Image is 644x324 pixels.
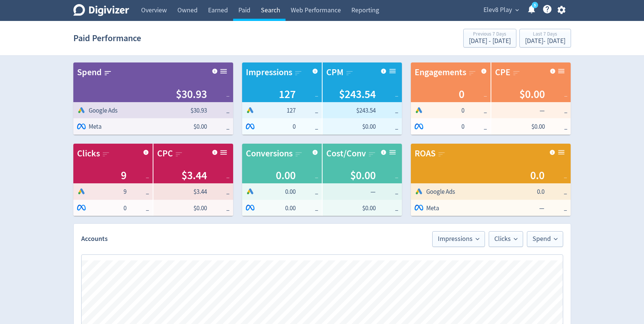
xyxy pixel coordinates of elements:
[525,31,565,38] div: Last 7 Days
[519,29,571,48] button: Last 7 Days[DATE]- [DATE]
[510,106,545,115] span: —
[121,168,126,183] span: 9
[489,231,523,247] button: Clicks
[481,4,521,16] button: Elev8 Play
[456,106,464,115] span: 0
[226,171,229,180] span: _
[426,187,455,196] span: Google Ads
[350,168,376,183] span: $0.00
[341,187,376,196] span: —
[315,187,318,196] span: _
[469,31,511,38] div: Previous 7 Days
[276,168,296,183] span: 0.00
[339,86,376,102] span: $243.54
[415,147,436,160] div: ROAS
[459,86,464,102] span: 0
[326,147,366,160] div: Cost/Conv
[527,204,544,213] span: —
[483,4,512,16] span: Elev8 Play
[395,90,398,98] span: _
[527,231,563,247] button: Spend
[564,106,567,114] span: _
[176,86,207,102] span: $30.93
[226,187,229,196] span: _
[146,171,149,180] span: _
[77,147,100,160] div: Clicks
[438,236,479,242] span: Impressions
[395,123,398,131] span: _
[173,204,207,213] span: $0.00
[510,122,545,131] span: $0.00
[118,187,126,196] span: 9
[276,106,295,115] span: 127
[532,236,558,242] span: Spend
[146,204,149,212] span: _
[484,106,487,114] span: _
[415,66,466,79] div: Engagements
[226,204,229,212] span: _
[274,204,295,213] span: 0.00
[395,106,398,114] span: _
[484,90,487,98] span: _
[463,29,516,48] button: Previous 7 Days[DATE] - [DATE]
[564,171,567,180] span: _
[326,66,344,79] div: CPM
[564,204,567,212] span: _
[337,122,376,131] span: $0.00
[81,234,428,244] h2: Accounts
[495,66,510,79] div: CPE
[532,2,538,8] a: 5
[274,187,295,196] span: 0.00
[341,204,376,213] span: $0.00
[315,171,318,180] span: _
[315,204,318,212] span: _
[456,122,464,131] span: 0
[226,90,229,98] span: _
[527,187,544,196] span: 0.0
[279,86,296,102] span: 127
[315,90,318,98] span: _
[469,38,511,45] div: [DATE] - [DATE]
[246,66,292,79] div: Impressions
[146,187,149,196] span: _
[226,106,229,114] span: _
[89,106,117,115] span: Google Ads
[89,122,102,131] span: Meta
[226,123,229,131] span: _
[173,187,207,196] span: $3.44
[519,86,545,102] span: $0.00
[118,204,126,213] span: 0
[530,168,544,183] span: 0.0
[173,122,207,131] span: $0.00
[525,38,565,45] div: [DATE] - [DATE]
[276,122,295,131] span: 0
[246,147,293,160] div: Conversions
[432,231,485,247] button: Impressions
[315,106,318,114] span: _
[395,204,398,212] span: _
[484,123,487,131] span: _
[514,7,521,13] span: expand_more
[315,123,318,131] span: _
[181,168,207,183] span: $3.44
[173,106,207,115] span: $30.93
[564,187,567,196] span: _
[337,106,376,115] span: $243.54
[426,204,439,213] span: Meta
[564,90,567,98] span: _
[534,3,535,8] text: 5
[395,187,398,196] span: _
[564,123,567,131] span: _
[494,236,518,242] span: Clicks
[395,171,398,180] span: _
[73,26,141,50] h1: Paid Performance
[157,147,173,160] div: CPC
[77,66,102,79] div: Spend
